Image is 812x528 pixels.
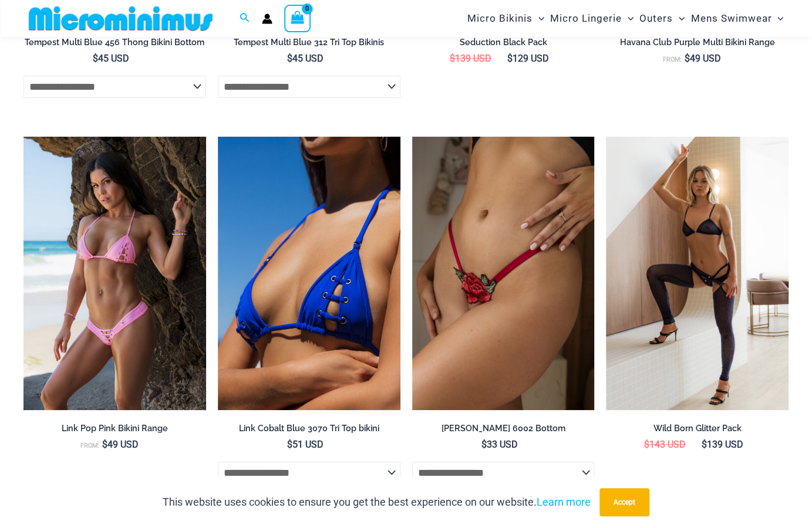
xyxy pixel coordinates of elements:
[606,423,789,434] h2: Wild Born Glitter Pack
[163,493,591,511] p: This website uses cookies to ensure you get the best experience on our website.
[690,4,771,33] span: Mens Swimwear
[550,4,622,33] span: Micro Lingerie
[24,5,217,32] img: MM SHOP LOGO FLAT
[702,439,707,450] span: $
[284,5,311,32] a: View Shopping Cart, empty
[463,2,789,35] nav: Site Navigation
[644,439,686,450] bdi: 143 USD
[287,439,292,450] span: $
[450,53,491,64] bdi: 139 USD
[606,137,789,410] a: Wild Born Glitter Ink 1122 Top 605 Bottom 552 Tights 02Wild Born Glitter Ink 1122 Top 605 Bottom ...
[464,4,547,33] a: Micro BikinisMenu ToggleMenu Toggle
[481,439,517,450] bdi: 33 USD
[412,423,595,434] h2: [PERSON_NAME] 6002 Bottom
[240,11,250,26] a: Search icon link
[412,423,595,438] a: [PERSON_NAME] 6002 Bottom
[606,37,789,52] a: Havana Club Purple Multi Bikini Range
[80,442,99,449] span: From:
[673,4,685,33] span: Menu Toggle
[685,53,690,64] span: $
[102,439,107,450] span: $
[644,439,649,450] span: $
[23,137,206,410] img: Link Pop Pink 3070 Top 4955 Bottom 01
[287,53,324,64] bdi: 45 USD
[93,53,98,64] span: $
[547,4,636,33] a: Micro LingerieMenu ToggleMenu Toggle
[218,137,400,410] a: Link Cobalt Blue 3070 Top 01Link Cobalt Blue 3070 Top 4955 Bottom 03Link Cobalt Blue 3070 Top 495...
[412,137,595,410] a: Carla Red 6002 Bottom 05Carla Red 6002 Bottom 03Carla Red 6002 Bottom 03
[450,53,455,64] span: $
[412,37,595,48] h2: Seduction Black Pack
[412,37,595,52] a: Seduction Black Pack
[467,4,533,33] span: Micro Bikinis
[287,53,292,64] span: $
[507,53,513,64] span: $
[23,137,206,410] a: Link Pop Pink 3070 Top 4955 Bottom 01Link Pop Pink 3070 Top 4955 Bottom 02Link Pop Pink 3070 Top ...
[639,4,673,33] span: Outers
[606,423,789,438] a: Wild Born Glitter Pack
[23,423,206,438] a: Link Pop Pink Bikini Range
[636,4,688,33] a: OutersMenu ToggleMenu Toggle
[287,439,324,450] bdi: 51 USD
[606,137,789,410] img: Wild Born Glitter Ink 1122 Top 605 Bottom 552 Tights 02
[218,423,400,434] h2: Link Cobalt Blue 3070 Tri Top bikini
[771,4,783,33] span: Menu Toggle
[218,137,400,410] img: Link Cobalt Blue 3070 Top 01
[93,53,129,64] bdi: 45 USD
[23,37,206,48] h2: Tempest Multi Blue 456 Thong Bikini Bottom
[218,423,400,438] a: Link Cobalt Blue 3070 Tri Top bikini
[412,137,595,410] img: Carla Red 6002 Bottom 05
[702,439,743,450] bdi: 139 USD
[102,439,139,450] bdi: 49 USD
[622,4,634,33] span: Menu Toggle
[23,423,206,434] h2: Link Pop Pink Bikini Range
[533,4,544,33] span: Menu Toggle
[262,13,272,24] a: Account icon link
[218,37,400,52] a: Tempest Multi Blue 312 Tri Top Bikinis
[23,37,206,52] a: Tempest Multi Blue 456 Thong Bikini Bottom
[507,53,549,64] bdi: 129 USD
[685,53,721,64] bdi: 49 USD
[688,4,786,33] a: Mens SwimwearMenu ToggleMenu Toggle
[537,496,591,508] a: Learn more
[218,37,400,48] h2: Tempest Multi Blue 312 Tri Top Bikinis
[663,56,682,63] span: From:
[606,37,789,48] h2: Havana Club Purple Multi Bikini Range
[481,439,486,450] span: $
[599,488,649,516] button: Accept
